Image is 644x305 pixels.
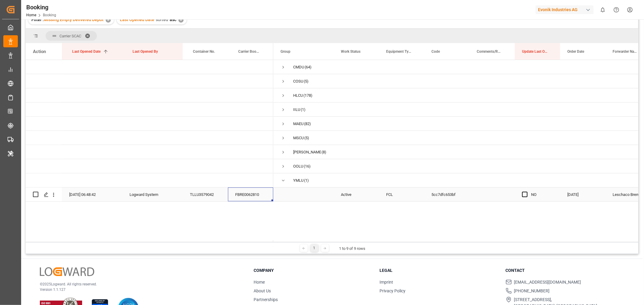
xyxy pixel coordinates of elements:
[170,17,176,22] span: asc
[536,5,594,14] div: Evonik Industries AG
[44,17,104,22] span: Missing Empty Delivered Depot
[536,4,596,15] button: Evonik Industries AG
[26,145,273,159] div: Press SPACE to select this row.
[183,187,228,201] div: TLLU3579042
[522,49,547,54] span: Update Last Opened By
[334,187,379,201] div: Active
[380,288,405,293] a: Privacy Policy
[293,174,303,187] div: YMLU
[379,187,424,201] div: FCL
[303,89,312,102] span: (178)
[62,187,122,201] div: [DATE] 06:48:42
[293,117,303,131] div: MAEU
[238,49,261,54] span: Carrier Booking No.
[596,3,610,17] button: show 0 new notifications
[514,288,550,294] span: [PHONE_NUMBER]
[567,49,584,54] span: Order Date
[26,74,273,88] div: Press SPACE to select this row.
[477,49,502,54] span: Comments/Remarks
[293,60,304,74] div: CMDU
[59,34,81,38] span: Carrier SCAC
[304,174,309,187] span: (1)
[178,17,184,23] div: ✕
[26,13,36,17] a: Home
[341,49,360,54] span: Work Status
[380,267,498,274] h3: Legal
[293,74,303,88] div: COSU
[380,280,393,285] a: Imprint
[293,103,300,117] div: IILU
[311,244,318,252] div: 1
[31,17,44,22] span: Filter :
[293,145,321,159] div: [PERSON_NAME]
[431,49,440,54] span: Code
[304,159,311,173] span: (16)
[304,74,309,88] span: (5)
[424,187,469,201] div: 5cc7dfc653bf
[156,17,168,22] span: sorted
[72,49,101,54] span: Last Opened Date
[301,103,306,117] span: (1)
[254,280,265,285] a: Home
[254,267,372,274] h3: Company
[254,288,271,293] a: About Us
[610,3,623,17] button: Help Center
[33,49,46,54] div: Action
[120,17,154,22] span: Last Opened Date
[322,145,326,159] span: (8)
[293,131,304,145] div: MSCU
[133,49,158,54] span: Last Opened By
[26,159,273,173] div: Press SPACE to select this row.
[26,117,273,131] div: Press SPACE to select this row.
[26,131,273,145] div: Press SPACE to select this row.
[26,88,273,102] div: Press SPACE to select this row.
[560,187,605,201] div: [DATE]
[293,89,303,102] div: HLCU
[193,49,215,54] span: Container No.
[26,173,273,187] div: Press SPACE to select this row.
[280,49,290,54] span: Group
[40,287,239,292] p: Version 1.1.127
[305,60,312,74] span: (64)
[26,60,273,74] div: Press SPACE to select this row.
[254,297,278,302] a: Partnerships
[106,17,111,23] div: ✕
[122,187,183,201] div: Logward System
[531,188,553,202] div: NO
[304,117,311,131] span: (82)
[40,281,239,287] p: © 2025 Logward. All rights reserved.
[514,279,581,285] span: [EMAIL_ADDRESS][DOMAIN_NAME]
[339,246,366,252] div: 1 to 9 of 9 rows
[293,159,303,173] div: OOLU
[613,49,638,54] span: Forwarder Name
[228,187,273,201] div: FBRE0062810
[26,3,56,12] div: Booking
[506,267,624,274] h3: Contact
[386,49,412,54] span: Equipment Type
[26,102,273,117] div: Press SPACE to select this row.
[26,187,273,202] div: Press SPACE to select this row.
[40,267,94,276] img: Logward Logo
[304,131,309,145] span: (5)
